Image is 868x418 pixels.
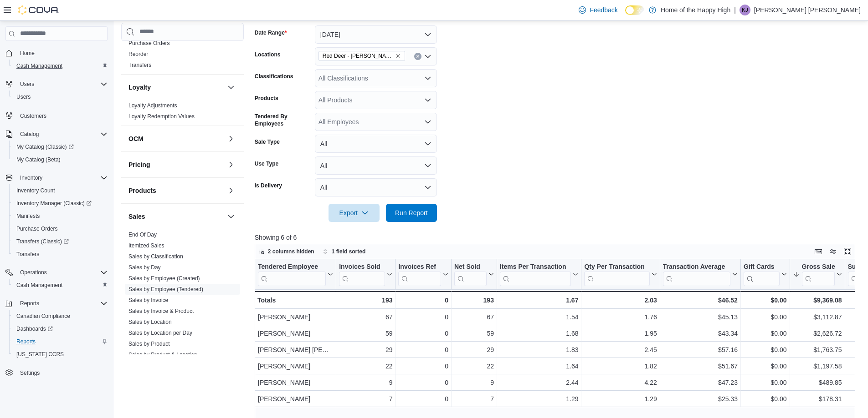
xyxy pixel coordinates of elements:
div: $46.52 [663,295,737,306]
a: Inventory Manager (Classic) [9,197,111,210]
button: Keyboard shortcuts [813,246,824,257]
button: Users [2,78,111,91]
span: Transfers [13,249,108,260]
button: Clear input [414,53,421,60]
div: Items Per Transaction [500,263,571,272]
a: Itemized Sales [128,242,164,249]
a: Sales by Location [128,319,172,325]
span: Inventory Count [13,185,108,196]
h3: Products [128,186,156,195]
div: Sales [121,229,244,386]
button: Gross Sales [792,263,842,286]
div: Transaction Average [663,263,730,286]
span: Sales by Product [128,340,170,347]
div: 193 [454,295,494,306]
p: [PERSON_NAME] [PERSON_NAME] [754,5,861,15]
span: Sales by Location [128,318,172,326]
a: Purchase Orders [13,223,62,234]
button: Customers [2,109,111,122]
span: Canadian Compliance [16,312,70,320]
a: Transfers [128,62,151,68]
span: Purchase Orders [128,40,170,47]
button: Users [16,79,38,90]
a: Inventory Manager (Classic) [13,198,95,209]
span: Sales by Invoice & Product [128,307,194,315]
button: Operations [2,266,111,279]
span: Operations [16,267,108,278]
div: Gross Sales [801,263,834,272]
button: Purchase Orders [9,222,111,235]
span: 1 field sorted [332,248,366,255]
span: Cash Management [13,280,108,291]
div: Net Sold [454,263,487,272]
button: Reports [16,298,43,309]
div: Gross Sales [801,263,834,286]
a: Cash Management [13,60,66,71]
a: End Of Day [128,232,157,238]
a: Sales by Day [128,264,161,271]
div: 2.03 [584,295,657,306]
div: [PERSON_NAME] [258,377,333,388]
a: Inventory Count [13,185,59,196]
a: My Catalog (Classic) [9,141,111,153]
div: $0.00 [744,377,787,388]
button: All [315,156,437,175]
div: $489.85 [792,377,842,388]
div: 0 [398,361,448,372]
div: $0.00 [744,328,787,339]
div: 0 [398,295,448,306]
span: Manifests [16,212,40,220]
div: Gift Card Sales [744,263,780,286]
div: 2.45 [584,344,657,355]
div: Invoices Ref [398,263,441,286]
div: Loyalty [121,100,244,126]
button: Products [128,186,224,195]
span: Home [20,50,35,57]
div: 7 [454,393,494,404]
span: End Of Day [128,231,157,238]
div: 22 [339,361,392,372]
div: 59 [339,328,392,339]
a: Dashboards [13,323,56,334]
div: Tendered Employee [258,263,326,286]
span: Sales by Product & Location [128,351,197,358]
span: Customers [16,110,108,121]
span: Inventory Manager (Classic) [13,198,108,209]
button: Manifests [9,210,111,222]
button: Inventory Count [9,184,111,197]
button: Home [2,46,111,60]
span: Users [16,93,31,101]
span: Cash Management [16,62,62,70]
button: Run Report [386,204,437,222]
button: Catalog [2,128,111,141]
span: Reports [16,298,108,309]
span: My Catalog (Classic) [13,141,108,152]
button: Open list of options [424,53,431,60]
div: 193 [339,295,392,306]
div: $47.23 [663,377,738,388]
span: Red Deer - Bower Place - Fire & Flower [318,51,405,61]
div: $1,197.58 [792,361,842,372]
div: Items Per Transaction [500,263,571,286]
span: Purchase Orders [13,223,108,234]
input: Dark Mode [625,5,644,15]
label: Is Delivery [255,182,282,189]
span: Inventory [20,174,42,181]
div: Invoices Sold [339,263,385,272]
span: Transfers (Classic) [13,236,108,247]
a: Loyalty Redemption Values [128,113,195,120]
div: $1,763.75 [792,344,842,355]
span: KJ [742,5,748,15]
button: Loyalty [226,82,236,93]
div: 29 [454,344,494,355]
button: Invoices Ref [398,263,448,286]
button: Enter fullscreen [842,246,853,257]
label: Use Type [255,160,278,167]
span: Manifests [13,211,108,222]
p: | [734,5,736,15]
a: Reorder [128,51,148,57]
nav: Complex example [5,43,108,403]
div: 1.68 [500,328,579,339]
button: Reports [2,297,111,310]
